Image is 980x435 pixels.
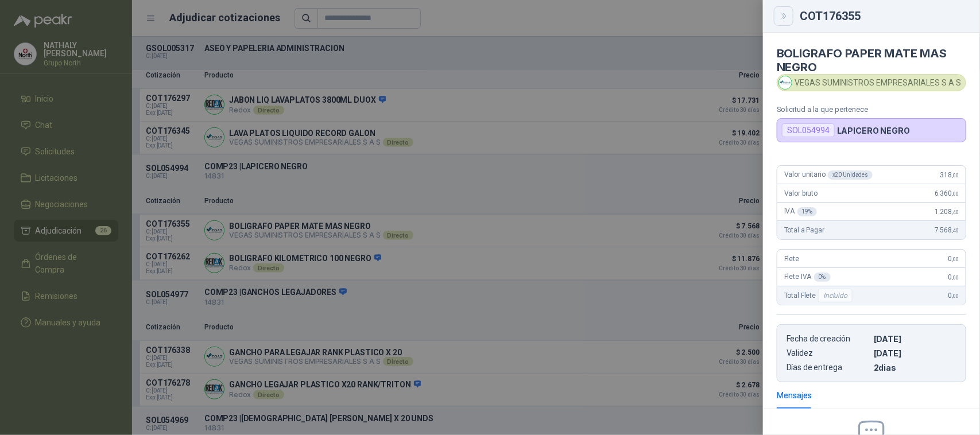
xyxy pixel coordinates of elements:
span: 0 [948,273,959,281]
p: [DATE] [874,348,956,358]
span: 7.568 [935,226,959,234]
span: ,00 [952,274,959,281]
div: Incluido [818,289,853,302]
span: 1.208 [935,208,959,216]
p: [DATE] [874,334,956,344]
div: VEGAS SUMINISTROS EMPRESARIALES S A S [777,74,966,91]
span: 6.360 [935,189,959,197]
span: 0 [948,292,959,300]
p: LAPICERO NEGRO [837,126,910,135]
span: IVA [784,207,817,216]
div: 19 % [797,207,818,216]
span: ,00 [952,293,959,299]
p: Fecha de creación [787,334,869,344]
div: Mensajes [777,389,812,402]
span: ,00 [952,191,959,197]
span: 318 [940,171,959,179]
span: ,00 [952,172,959,178]
span: 0 [948,255,959,263]
img: Company Logo [779,76,792,89]
span: Flete IVA [784,273,831,282]
span: ,40 [952,209,959,215]
span: Valor bruto [784,189,818,197]
p: 2 dias [874,363,956,372]
p: Validez [787,348,869,358]
div: COT176355 [800,10,966,22]
span: ,00 [952,256,959,262]
div: x 20 Unidades [828,170,873,180]
p: Días de entrega [787,363,869,372]
div: SOL054994 [782,123,835,137]
span: Total Flete [784,289,855,302]
div: 0 % [814,273,831,282]
span: Total a Pagar [784,226,824,234]
span: Flete [784,255,799,263]
span: Valor unitario [784,170,873,180]
span: ,40 [952,227,959,234]
h4: BOLIGRAFO PAPER MATE MAS NEGRO [777,46,966,74]
button: Close [777,9,791,23]
p: Solicitud a la que pertenece [777,105,966,114]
